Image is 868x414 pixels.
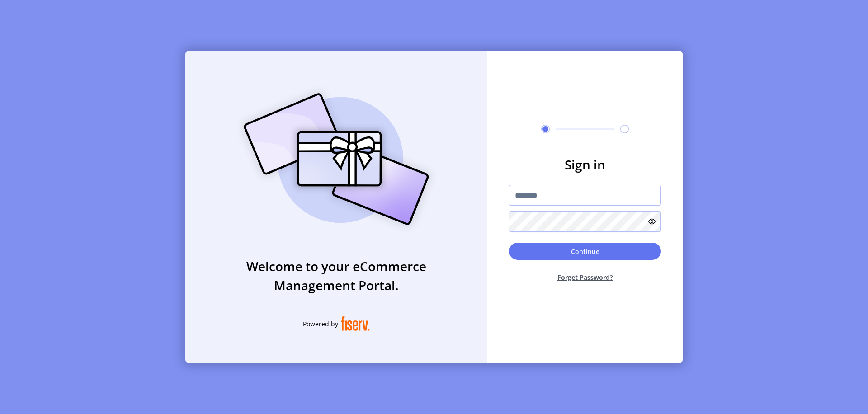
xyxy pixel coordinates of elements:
[230,83,443,235] img: card_Illustration.svg
[185,257,487,295] h3: Welcome to your eCommerce Management Portal.
[509,155,661,174] h3: Sign in
[509,243,661,260] button: Continue
[303,319,338,329] span: Powered by
[509,265,661,289] button: Forget Password?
